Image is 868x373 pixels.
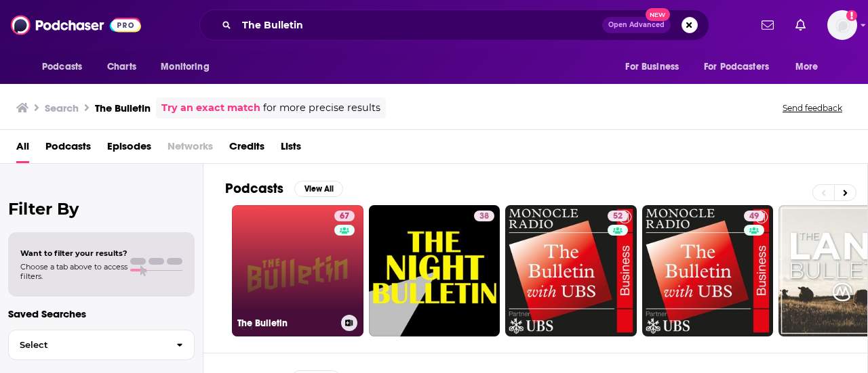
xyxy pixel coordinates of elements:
[608,22,665,28] span: Open Advanced
[756,14,779,37] a: Show notifications dropdown
[281,135,301,163] a: Lists
[16,135,29,163] a: All
[616,54,696,80] button: open menu
[45,102,79,114] h3: Search
[229,135,264,163] a: Credits
[20,248,127,258] span: Want to filter your results?
[795,58,818,76] span: More
[11,12,141,38] img: Podchaser - Follow, Share and Rate Podcasts
[505,205,637,336] a: 52
[9,341,165,349] span: Select
[8,199,195,219] h2: Filter By
[340,210,349,223] span: 67
[608,211,628,221] a: 52
[232,205,363,336] a: 67The Bulletin
[827,10,857,40] button: Show profile menu
[20,262,127,281] span: Choose a tab above to access filters.
[744,211,764,221] a: 49
[294,181,343,197] button: View All
[237,14,602,36] input: Search podcasts, credits, & more...
[474,211,494,221] a: 38
[237,317,336,329] h3: The Bulletin
[95,102,151,114] h3: The Bulletin
[646,8,670,21] span: New
[45,135,91,163] a: Podcasts
[625,58,679,76] span: For Business
[369,205,500,336] a: 38
[790,14,811,37] a: Show notifications dropdown
[334,211,355,221] a: 67
[786,54,835,80] button: open menu
[98,54,144,80] a: Charts
[151,54,226,80] button: open menu
[778,102,846,114] button: Send feedback
[695,54,789,80] button: open menu
[846,10,857,21] svg: Add a profile image
[199,9,709,41] div: Search podcasts, credits, & more...
[167,135,213,163] span: Networks
[33,54,100,80] button: open menu
[642,205,774,336] a: 49
[749,210,759,223] span: 49
[8,330,195,360] button: Select
[161,100,260,116] a: Try an exact match
[107,135,151,163] a: Episodes
[225,180,343,197] a: PodcastsView All
[613,210,623,223] span: 52
[827,10,857,40] span: Logged in as mdekoning
[827,10,857,40] img: User Profile
[704,58,769,76] span: For Podcasters
[107,58,136,76] span: Charts
[161,58,209,76] span: Monitoring
[225,180,283,197] h2: Podcasts
[42,58,82,76] span: Podcasts
[8,307,195,320] p: Saved Searches
[263,100,380,116] span: for more precise results
[479,210,489,223] span: 38
[602,17,671,33] button: Open AdvancedNew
